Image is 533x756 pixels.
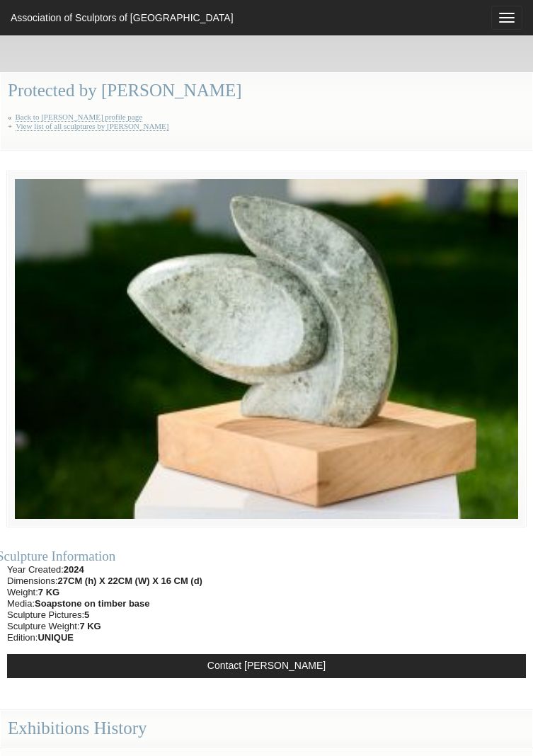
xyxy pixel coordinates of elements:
li: Dimensions: [7,575,202,587]
a: View list of all sculptures by [PERSON_NAME] [16,122,168,131]
strong: 27CM (h) X 22CM (W) X 16 CM (d) [58,575,202,586]
strong: 7 KG [38,587,59,597]
li: Media: [7,598,202,609]
strong: 5 [84,609,89,620]
li: Edition: [7,632,202,643]
img: 048-3__medium.jpg [7,171,526,527]
a: Back to [PERSON_NAME] profile page [16,113,143,122]
strong: UNIQUE [38,632,74,643]
li: Sculpture Pictures: [7,609,202,621]
strong: Soapstone on timber base [35,598,150,609]
li: Weight: [7,587,202,598]
li: Year Created: [7,564,202,575]
strong: 2024 [64,564,84,575]
a: Contact [PERSON_NAME] [7,654,526,678]
li: Sculpture Weight: [7,621,202,632]
div: « + [8,102,525,142]
strong: 7 KG [79,621,101,631]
